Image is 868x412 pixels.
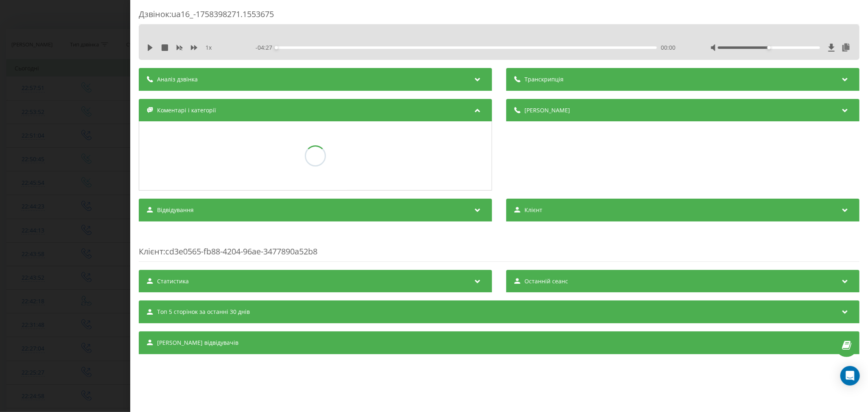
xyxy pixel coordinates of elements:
[157,339,238,347] span: [PERSON_NAME] відвідувачів
[157,308,250,316] span: Топ 5 сторінок за останні 30 днів
[256,44,276,52] span: - 04:27
[525,206,542,214] span: Клієнт
[139,230,859,262] div: : cd3e0565-fb88-4204-96ae-3477890a52b8
[525,106,570,114] span: [PERSON_NAME]
[139,246,163,257] span: Клієнт
[157,206,194,214] span: Відвідування
[767,46,770,49] div: Accessibility label
[840,366,860,386] div: Open Intercom Messenger
[206,44,212,52] span: 1 x
[275,46,278,49] div: Accessibility label
[157,75,198,83] span: Аналіз дзвінка
[139,9,859,24] div: Дзвінок : ua16_-1758398271.1553675
[525,277,568,285] span: Останній сеанс
[661,44,676,52] span: 00:00
[157,106,216,114] span: Коментарі і категорії
[525,75,564,83] span: Транскрипція
[157,277,189,285] span: Статистика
